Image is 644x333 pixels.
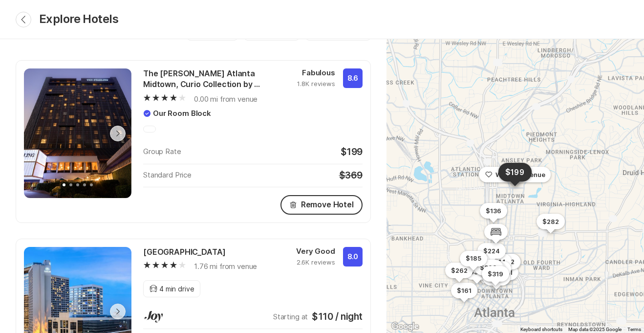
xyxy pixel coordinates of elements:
p: Wedding Venue [495,170,545,179]
div: [GEOGRAPHIC_DATA] [143,247,226,258]
p: $136 [486,206,501,215]
div: $ 199 [341,145,363,159]
p: 1.76 mi from venue [194,261,257,272]
p: 2.6K reviews [296,258,335,266]
div: Standard Price [143,170,192,181]
p: 0.00 mi from venue [194,94,258,105]
p: $161 [457,286,472,294]
a: Terms (opens in new tab) [627,327,641,332]
div: $ 369 [339,169,363,182]
button: Remove Hotel [280,195,363,215]
p: $262 [451,266,468,275]
p: $185 [466,254,481,263]
div: $110 / night [312,310,363,324]
div: Starting at [273,311,308,323]
h1: Explore Hotels [39,12,118,26]
div: The [PERSON_NAME] Atlanta Midtown, Curio Collection by [PERSON_NAME] [143,68,285,90]
img: Google [389,320,421,333]
div: Group Rate [143,146,181,157]
p: Fabulous [297,68,335,77]
p: 4 min drive [159,284,194,294]
img: The Starling Atlanta Midtown, Curio Collection by Hilton [24,68,131,203]
p: $ 199 [505,167,524,178]
p: $224 [484,246,500,255]
span: Map data ©2025 Google [568,327,622,332]
p: $319 [488,269,503,278]
p: Very Good [296,247,335,256]
p: $308 [480,263,497,271]
button: Keyboard shortcuts [520,326,562,333]
a: Open this area in Google Maps (opens a new window) [389,320,421,333]
p: $282 [542,217,559,226]
p: Our Room Block [153,109,211,118]
div: 8.6 [343,68,363,88]
div: 8.0 [343,247,363,266]
p: 1.8K reviews [297,79,335,88]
